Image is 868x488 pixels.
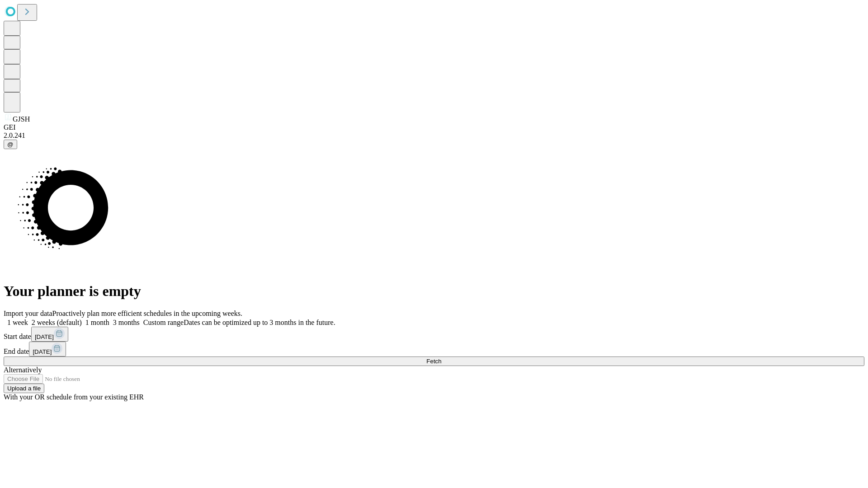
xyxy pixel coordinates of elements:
div: 2.0.241 [4,131,864,140]
button: [DATE] [29,342,66,357]
div: End date [4,342,864,357]
div: Start date [4,327,864,342]
span: Dates can be optimized up to 3 months in the future. [184,319,335,326]
div: GEI [4,123,864,131]
span: 2 weeks (default) [32,319,82,326]
button: Upload a file [4,384,44,393]
span: 1 month [85,319,109,326]
span: Proactively plan more efficient schedules in the upcoming weeks. [52,310,242,317]
span: [DATE] [33,348,52,355]
span: Fetch [426,358,441,365]
span: @ [7,141,14,148]
button: Fetch [4,357,864,366]
span: Import your data [4,310,52,317]
span: GJSH [13,115,30,123]
span: [DATE] [35,333,54,340]
button: [DATE] [31,327,68,342]
span: With your OR schedule from your existing EHR [4,393,144,401]
h1: Your planner is empty [4,283,864,300]
button: @ [4,140,17,149]
span: 3 months [113,319,140,326]
span: Alternatively [4,366,42,374]
span: Custom range [143,319,184,326]
span: 1 week [7,319,28,326]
